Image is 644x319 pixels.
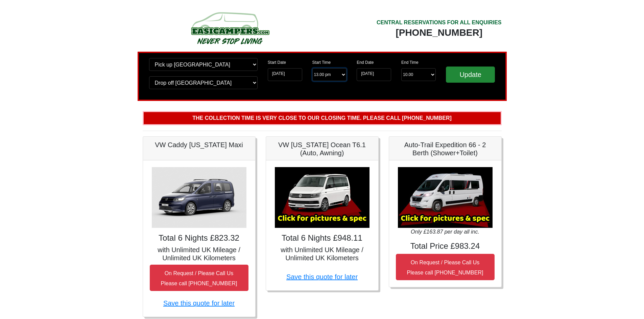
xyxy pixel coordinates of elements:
h4: Total Price £983.24 [396,241,495,251]
button: On Request / Please Call UsPlease call [PHONE_NUMBER] [396,254,495,280]
h4: Total 6 Nights £823.32 [150,233,248,243]
label: Start Time [312,59,331,65]
h5: with Unlimited UK Mileage / Unlimited UK Kilometers [273,246,372,262]
img: Auto-Trail Expedition 66 - 2 Berth (Shower+Toilet) [398,167,493,228]
input: Update [446,67,495,83]
h5: with Unlimited UK Mileage / Unlimited UK Kilometers [150,246,248,262]
a: Save this quote for later [163,299,235,307]
h5: VW Caddy [US_STATE] Maxi [150,141,248,149]
i: Only £163.87 per day all inc. [411,229,479,235]
img: VW Caddy California Maxi [152,167,246,228]
div: [PHONE_NUMBER] [377,27,502,39]
img: VW California Ocean T6.1 (Auto, Awning) [275,167,369,228]
input: Return Date [357,68,391,81]
label: End Date [357,59,374,65]
h5: Auto-Trail Expedition 66 - 2 Berth (Shower+Toilet) [396,141,495,157]
a: Save this quote for later [286,273,358,281]
h5: VW [US_STATE] Ocean T6.1 (Auto, Awning) [273,141,372,157]
h4: Total 6 Nights £948.11 [273,233,372,243]
small: On Request / Please Call Us Please call [PHONE_NUMBER] [161,270,237,286]
label: Start Date [268,59,286,65]
input: Start Date [268,68,302,81]
label: End Time [401,59,419,65]
img: campers-checkout-logo.png [166,9,294,47]
small: On Request / Please Call Us Please call [PHONE_NUMBER] [407,260,483,275]
div: CENTRAL RESERVATIONS FOR ALL ENQUIRIES [377,19,502,27]
b: The collection time is very close to our closing time. Please call [PHONE_NUMBER] [192,115,452,121]
button: On Request / Please Call UsPlease call [PHONE_NUMBER] [150,265,248,291]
